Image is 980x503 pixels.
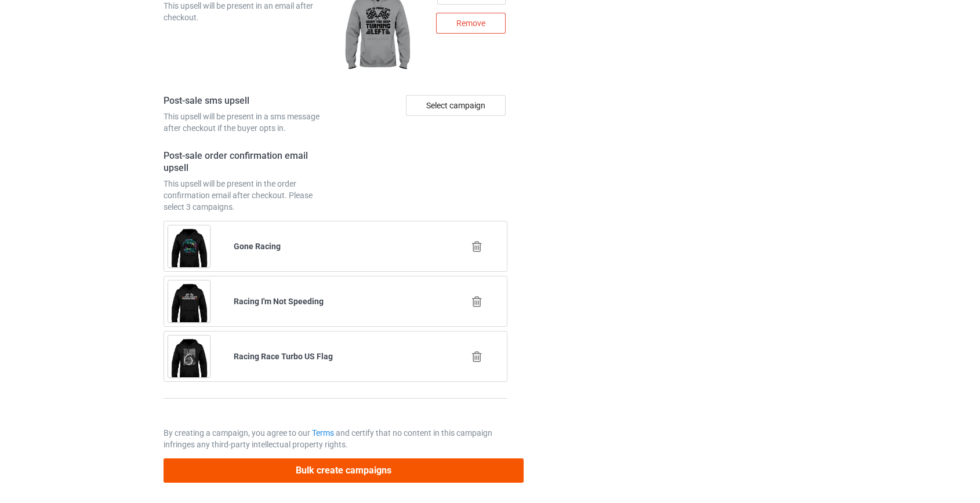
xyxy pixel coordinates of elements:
[164,458,524,482] button: Bulk create campaigns
[164,178,332,213] div: This upsell will be present in the order confirmation email after checkout. Please select 3 campa...
[164,111,332,134] div: This upsell will be present in a sms message after checkout if the buyer opts in.
[164,150,332,174] h4: Post-sale order confirmation email upsell
[164,95,332,107] h4: Post-sale sms upsell
[312,428,334,438] a: Terms
[234,352,333,361] b: Racing Race Turbo US Flag
[234,297,324,306] b: Racing I'm Not Speeding
[234,242,281,251] b: Gone Racing
[406,95,506,116] div: Select campaign
[164,427,508,450] p: By creating a campaign, you agree to our and certify that no content in this campaign infringes a...
[436,13,506,34] div: Remove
